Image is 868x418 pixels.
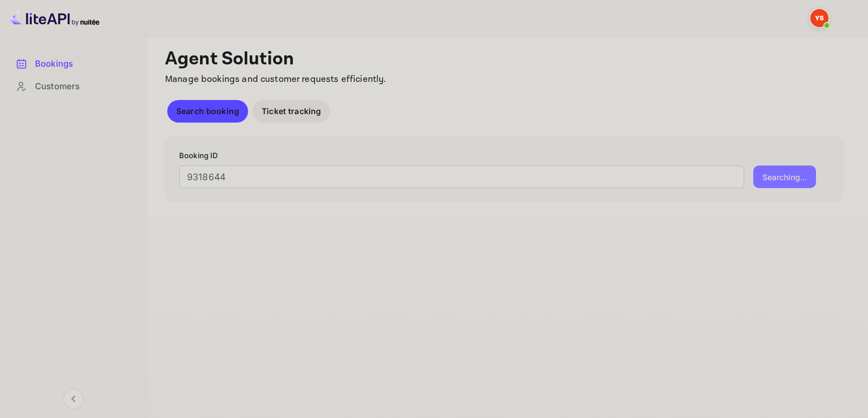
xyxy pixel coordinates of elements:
a: Customers [7,76,140,97]
div: Bookings [35,58,134,71]
img: Yandex Support [810,9,828,27]
button: Collapse navigation [63,389,84,409]
div: Customers [35,80,134,93]
img: LiteAPI logo [9,9,99,27]
p: Search booking [176,105,239,117]
button: Searching... [753,166,816,188]
p: Booking ID [179,150,829,162]
div: Customers [7,76,140,98]
input: Enter Booking ID (e.g., 63782194) [179,166,744,188]
p: Ticket tracking [262,105,321,117]
p: Agent Solution [165,48,848,71]
span: Manage bookings and customer requests efficiently. [165,73,387,85]
a: Bookings [7,53,140,74]
div: Bookings [7,53,140,75]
